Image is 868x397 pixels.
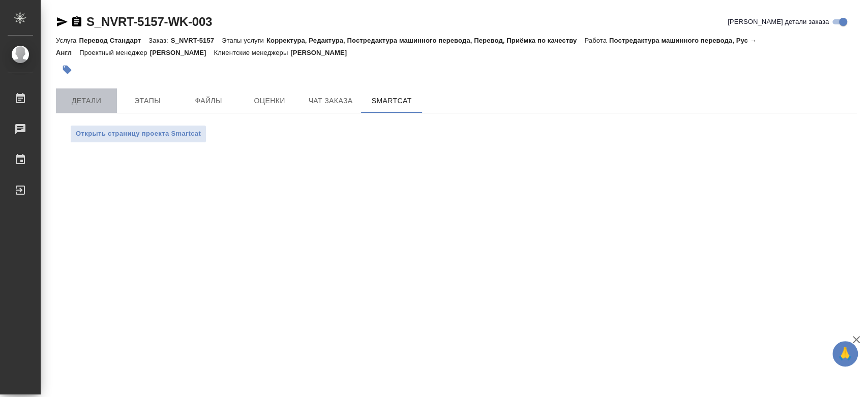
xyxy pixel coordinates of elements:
[306,95,355,107] span: Чат заказа
[245,95,294,107] span: Оценки
[214,49,291,56] p: Клиентские менеджеры
[171,37,222,44] p: S_NVRT-5157
[836,343,854,364] span: 🙏
[56,58,78,81] button: Добавить тэг
[70,125,206,143] button: Открыть страницу проекта Smartcat
[71,16,83,28] button: Скопировать ссылку
[584,37,609,44] p: Работа
[62,95,111,107] span: Детали
[184,95,233,107] span: Файлы
[79,37,148,44] p: Перевод Стандарт
[290,49,354,56] p: [PERSON_NAME]
[76,128,201,140] span: Открыть страницу проекта Smartcat
[222,37,266,44] p: Этапы услуги
[150,49,214,56] p: [PERSON_NAME]
[728,17,829,27] span: [PERSON_NAME] детали заказа
[56,37,79,44] p: Услуга
[79,49,149,56] p: Проектный менеджер
[367,95,416,107] span: SmartCat
[266,37,584,44] p: Корректура, Редактура, Постредактура машинного перевода, Перевод, Приёмка по качеству
[832,341,858,367] button: 🙏
[86,15,212,28] a: S_NVRT-5157-WK-003
[148,37,170,44] p: Заказ:
[56,16,68,28] button: Скопировать ссылку для ЯМессенджера
[123,95,172,107] span: Этапы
